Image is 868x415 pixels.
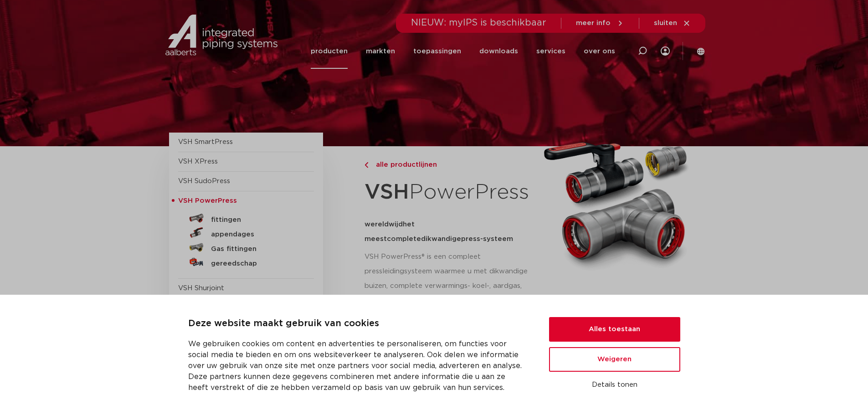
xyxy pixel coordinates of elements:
[211,260,301,268] h5: gereedschap
[178,178,230,184] a: VSH SudoPress
[365,250,535,308] p: VSH PowerPress® is een compleet pressleidingsysteem waarmee u met dikwandige buizen, complete ver...
[421,236,461,242] span: dikwandige
[549,377,680,393] button: Details tonen
[654,19,691,27] a: sluiten
[365,162,368,168] img: chevron-right.svg
[549,347,680,372] button: Weigeren
[461,236,513,242] span: press-systeem
[178,158,218,165] a: VSH XPress
[365,159,535,170] a: alle productlijnen
[365,221,403,228] span: wereldwijd
[479,34,518,69] a: downloads
[178,255,314,269] a: gereedschap
[536,34,565,69] a: services
[387,236,421,242] span: complete
[576,20,611,26] span: meer info
[188,338,527,393] p: We gebruiken cookies om content en advertenties te personaliseren, om functies voor social media ...
[178,225,314,240] a: appendages
[370,161,437,168] span: alle productlijnen
[366,34,395,69] a: markten
[178,197,237,204] span: VSH PowerPress
[311,34,615,69] nav: Menu
[311,34,348,69] a: producten
[211,216,301,224] h5: fittingen
[413,34,461,69] a: toepassingen
[584,34,615,69] a: over ons
[654,20,677,26] span: sluiten
[178,285,224,292] a: VSH Shurjoint
[365,175,535,210] h1: PowerPress
[211,231,301,239] h5: appendages
[178,138,233,145] a: VSH SmartPress
[365,182,409,203] strong: VSH
[188,317,527,331] p: Deze website maakt gebruik van cookies
[211,245,301,253] h5: Gas fittingen
[576,19,624,27] a: meer info
[549,317,680,342] button: Alles toestaan
[365,221,415,242] span: het meest
[178,240,314,255] a: Gas fittingen
[411,18,546,27] span: NIEUW: myIPS is beschikbaar
[178,211,314,225] a: fittingen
